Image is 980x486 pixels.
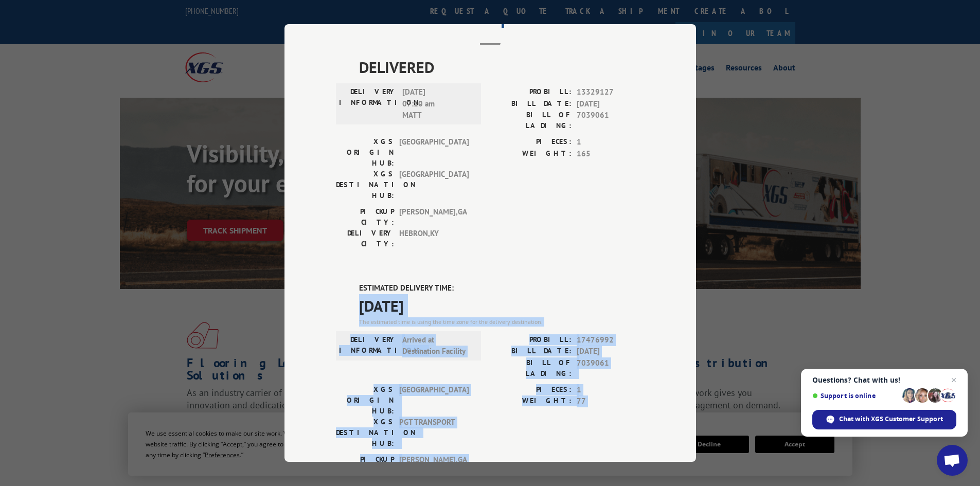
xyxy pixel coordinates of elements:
label: ESTIMATED DELIVERY TIME: [359,282,645,294]
span: Questions? Chat with us! [812,376,956,384]
span: 1 [577,136,645,148]
label: DELIVERY CITY: [336,228,394,249]
label: PICKUP CITY: [336,206,394,228]
span: [GEOGRAPHIC_DATA] [399,136,469,169]
label: PIECES: [490,136,572,148]
label: WEIGHT: [490,395,572,407]
span: Arrived at Destination Facility [402,334,472,357]
div: The estimated time is using the time zone for the delivery destination. [359,317,645,327]
label: BILL DATE: [490,346,572,357]
label: DELIVERY INFORMATION: [339,86,397,121]
label: PROBILL: [490,86,572,98]
span: 7039061 [577,357,645,379]
label: PICKUP CITY: [336,454,394,476]
span: 77 [577,395,645,407]
label: XGS DESTINATION HUB: [336,169,394,201]
span: 17476992 [577,334,645,346]
label: BILL OF LADING: [490,110,572,131]
span: 1 [577,384,645,396]
label: WEIGHT: [490,148,572,160]
label: DELIVERY INFORMATION: [339,334,397,357]
span: Close chat [948,374,960,386]
span: [GEOGRAPHIC_DATA] [399,169,469,201]
label: PROBILL: [490,334,572,346]
span: [DATE] [577,98,645,110]
div: Open chat [937,445,968,476]
span: [PERSON_NAME] , GA [399,454,469,476]
span: DELIVERED [359,56,645,79]
span: [DATE] [577,346,645,357]
label: BILL OF LADING: [490,357,572,379]
span: 13329127 [577,86,645,98]
label: PIECES: [490,384,572,396]
span: [PERSON_NAME] , GA [399,206,469,228]
span: Support is online [812,392,899,400]
span: PGT TRANSPORT [399,417,469,449]
span: Chat with XGS Customer Support [839,415,943,424]
label: XGS ORIGIN HUB: [336,384,394,417]
label: XGS ORIGIN HUB: [336,136,394,169]
div: Chat with XGS Customer Support [812,410,956,429]
label: XGS DESTINATION HUB: [336,417,394,449]
span: [DATE] [359,294,645,317]
span: HEBRON , KY [399,228,469,249]
span: 165 [577,148,645,160]
span: [GEOGRAPHIC_DATA] [399,384,469,417]
span: 7039061 [577,110,645,131]
span: [DATE] 07:10 am MATT [402,86,472,121]
label: BILL DATE: [490,98,572,110]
